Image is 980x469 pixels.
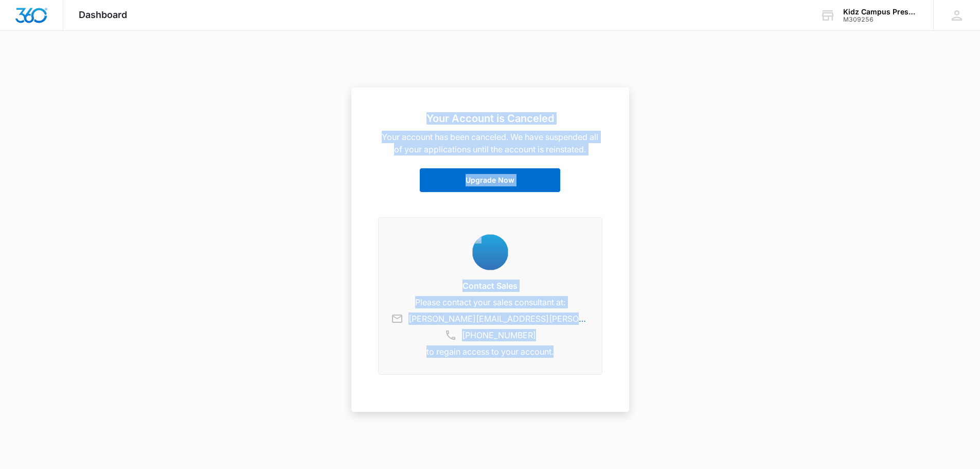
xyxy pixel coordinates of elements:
[391,296,590,358] p: Please contact your sales consultant at: to regain access to your account.
[462,329,536,341] a: [PHONE_NUMBER]
[378,131,602,155] p: Your account has been canceled. We have suspended all of your applications until the account is r...
[419,168,561,193] a: Upgrade Now
[391,280,590,292] h3: Contact Sales
[408,312,590,325] a: [PERSON_NAME][EMAIL_ADDRESS][PERSON_NAME][DOMAIN_NAME]
[843,8,918,16] div: account name
[378,112,602,125] h2: Your Account is Canceled
[843,16,918,23] div: account id
[79,9,127,20] span: Dashboard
